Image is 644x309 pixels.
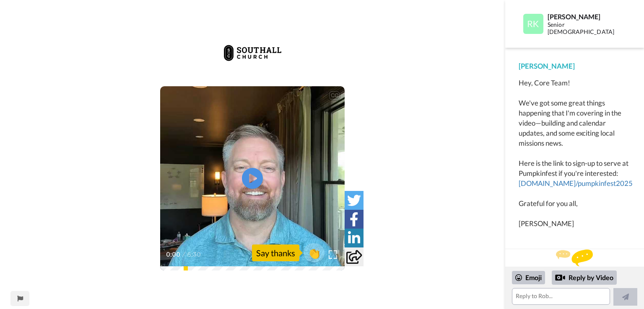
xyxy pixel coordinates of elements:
span: 👏 [304,246,325,260]
div: Reply by Video [555,273,565,283]
a: [DOMAIN_NAME]/pumpkinfest2025 [519,179,633,188]
div: Say thanks [252,245,299,261]
div: [PERSON_NAME] [548,13,630,21]
div: Reply by Video [552,270,617,285]
div: Send [PERSON_NAME] a reply. [517,264,633,266]
div: Hey, Core Team! We've got some great things happening that I'm covering in the video—building and... [519,78,631,229]
div: [PERSON_NAME] [519,61,631,71]
span: 0:00 [166,250,181,260]
span: / [182,250,185,260]
img: message.svg [556,250,593,266]
img: Full screen [329,250,337,259]
div: Senior [DEMOGRAPHIC_DATA] [548,21,630,36]
img: da53c747-890d-4ee8-a87d-ed103e7d6501 [223,36,282,70]
div: Emoji [512,271,545,284]
img: Profile Image [523,14,543,34]
button: 👏 [304,243,325,262]
span: 6:30 [187,250,202,260]
div: CC [329,91,340,100]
